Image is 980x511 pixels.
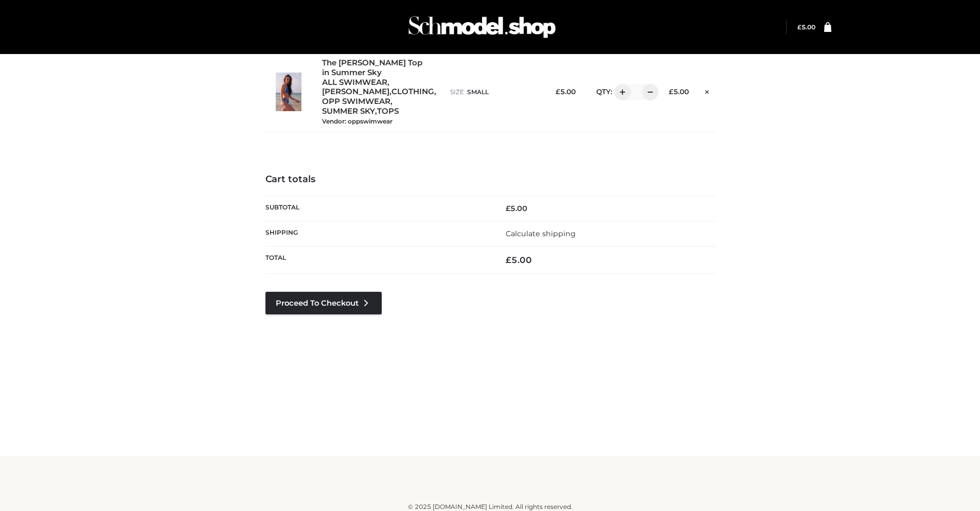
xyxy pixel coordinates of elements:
bdi: 5.00 [506,204,527,213]
span: £ [506,255,511,265]
span: £ [669,87,673,96]
th: Shipping [265,221,490,246]
a: £5.00 [797,23,815,31]
div: QTY: [586,84,651,100]
th: Subtotal [265,196,490,221]
bdi: 5.00 [506,255,532,265]
a: Calculate shipping [506,229,576,238]
bdi: 5.00 [797,23,815,31]
a: The [PERSON_NAME] Top in Summer Sky [322,58,428,78]
a: TOPS [377,107,399,116]
a: ALL SWIMWEAR [322,78,387,87]
div: , , , , , [322,58,440,126]
p: size : [450,87,538,97]
a: Proceed to Checkout [265,292,382,314]
a: CLOTHING [391,87,434,97]
span: £ [506,204,510,213]
a: OPP SWIMWEAR [322,97,390,107]
img: Schmodel Admin 964 [405,7,559,47]
bdi: 5.00 [556,87,576,96]
small: Vendor: oppswimwear [322,117,393,125]
span: £ [797,23,801,31]
a: SUMMER SKY [322,107,375,116]
a: [PERSON_NAME] [322,87,389,97]
span: SMALL [467,88,489,96]
bdi: 5.00 [669,87,689,96]
a: Remove this item [699,84,715,97]
h4: Cart totals [265,174,715,185]
span: £ [556,87,560,96]
th: Total [265,246,490,274]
